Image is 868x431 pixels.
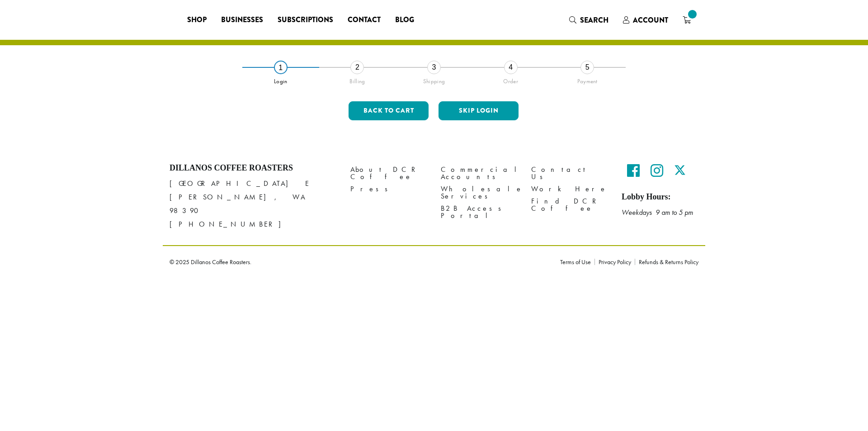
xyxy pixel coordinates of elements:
[580,61,594,74] div: 5
[348,14,381,26] span: Contact
[531,163,608,183] a: Contact Us
[531,195,608,215] a: Find DCR Coffee
[549,74,626,85] div: Payment
[396,74,472,85] div: Shipping
[439,101,519,120] button: Skip Login
[242,74,319,85] div: Login
[504,61,518,74] div: 4
[531,183,608,195] a: Work Here
[562,13,616,28] a: Search
[170,177,337,231] p: [GEOGRAPHIC_DATA] E [PERSON_NAME], WA 98390 [PHONE_NUMBER]
[594,259,635,265] a: Privacy Policy
[616,13,675,28] a: Account
[349,101,429,120] button: Back to cart
[319,74,396,85] div: Billing
[472,74,549,85] div: Order
[270,13,340,27] a: Subscriptions
[441,163,518,183] a: Commercial Accounts
[622,208,693,217] em: Weekdays 9 am to 5 pm
[580,15,609,25] span: Search
[388,13,421,27] a: Blog
[340,13,388,27] a: Contact
[170,163,337,173] h4: Dillanos Coffee Roasters
[622,192,698,202] h5: Lobby Hours:
[427,61,441,74] div: 3
[170,259,547,265] p: © 2025 Dillanos Coffee Roasters.
[635,259,698,265] a: Refunds & Returns Policy
[560,259,594,265] a: Terms of Use
[274,61,288,74] div: 1
[441,203,518,222] a: B2B Access Portal
[221,14,263,26] span: Businesses
[214,13,270,27] a: Businesses
[350,183,427,195] a: Press
[187,14,207,26] span: Shop
[350,61,364,74] div: 2
[278,14,333,26] span: Subscriptions
[633,15,668,25] span: Account
[395,14,414,26] span: Blog
[180,13,214,27] a: Shop
[441,183,518,203] a: Wholesale Services
[350,163,427,183] a: About DCR Coffee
